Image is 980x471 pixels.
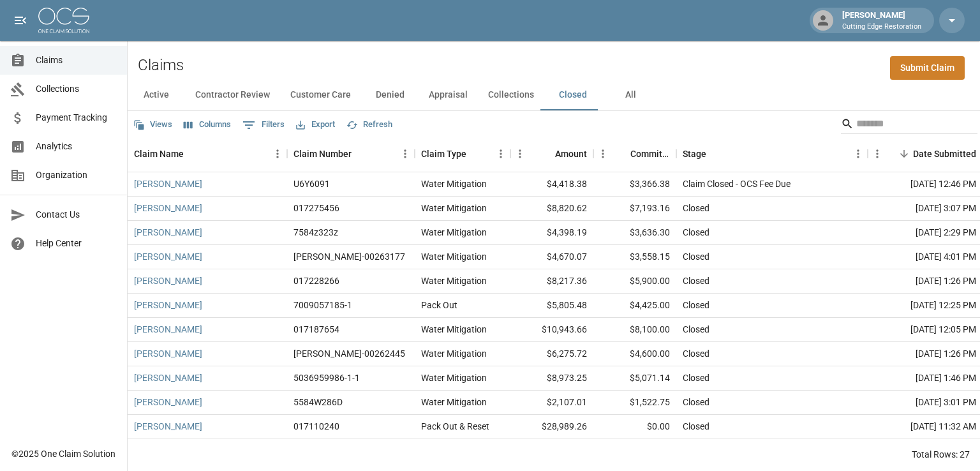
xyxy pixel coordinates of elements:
button: Export [293,115,338,135]
div: $3,558.15 [593,245,676,269]
div: Pack Out & Reset [421,420,489,433]
div: $1,522.75 [593,391,676,415]
div: Stage [683,136,706,172]
div: Water Mitigation [421,396,487,408]
div: $8,217.36 [510,269,593,294]
div: 7584z323z [293,226,338,239]
div: Water Mitigation [421,226,487,239]
div: Water Mitigation [421,274,487,287]
button: Menu [868,144,887,163]
button: All [602,80,659,110]
div: $5,805.48 [510,294,593,318]
div: $4,398.19 [510,221,593,245]
div: $6,275.72 [510,342,593,366]
button: Denied [361,80,419,110]
a: [PERSON_NAME] [134,226,202,239]
div: $8,820.62 [510,197,593,221]
div: © 2025 One Claim Solution [11,447,115,460]
a: [PERSON_NAME] [134,299,202,311]
div: Claim Number [287,136,415,172]
button: Customer Care [280,80,361,110]
div: Amount [510,136,593,172]
a: [PERSON_NAME] [134,371,202,384]
div: $0.00 [593,415,676,439]
div: 7009057185-1 [293,299,352,311]
div: Closed [683,250,709,263]
div: Search [841,114,977,137]
button: Sort [184,145,202,163]
button: Sort [352,145,369,163]
div: $8,973.25 [510,366,593,391]
div: [PERSON_NAME] [837,9,926,32]
p: Cutting Edge Restoration [842,22,921,33]
button: Menu [510,144,530,163]
div: Water Mitigation [421,250,487,263]
button: Refresh [343,115,396,135]
div: CAHO-00262445 [293,347,405,360]
div: Total Rows: 27 [912,448,970,461]
div: Claim Name [128,136,287,172]
a: Submit Claim [890,56,965,80]
button: open drawer [8,8,33,33]
div: Claim Type [421,136,466,172]
div: $4,425.00 [593,294,676,318]
button: Menu [849,144,868,163]
div: $5,900.00 [593,269,676,294]
div: U6Y6091 [293,177,330,190]
div: Water Mitigation [421,202,487,214]
div: Closed [683,323,709,336]
div: Closed [683,420,709,433]
div: $4,670.07 [510,245,593,269]
div: Closed [683,396,709,408]
h2: Claims [138,56,184,75]
button: Select columns [181,115,234,135]
div: Committed Amount [593,136,676,172]
button: Show filters [239,115,288,135]
button: Sort [466,145,484,163]
div: $4,600.00 [593,342,676,366]
button: Menu [491,144,510,163]
div: $5,071.14 [593,366,676,391]
div: Closed [683,226,709,239]
div: $8,100.00 [593,318,676,342]
div: Claim Number [293,136,352,172]
div: 017228266 [293,274,339,287]
a: [PERSON_NAME] [134,250,202,263]
a: [PERSON_NAME] [134,202,202,214]
div: Closed [683,371,709,384]
button: Collections [478,80,544,110]
div: Claim Type [415,136,510,172]
button: Menu [396,144,415,163]
button: Contractor Review [185,80,280,110]
a: [PERSON_NAME] [134,323,202,336]
div: $2,107.01 [510,391,593,415]
div: $4,418.38 [510,172,593,197]
div: Pack Out [421,299,457,311]
div: dynamic tabs [128,80,980,110]
div: $3,366.38 [593,172,676,197]
div: Water Mitigation [421,371,487,384]
div: Closed [683,347,709,360]
span: Claims [36,54,117,67]
div: Closed [683,202,709,214]
button: Menu [268,144,287,163]
div: 5036959986-1-1 [293,371,360,384]
a: [PERSON_NAME] [134,347,202,360]
div: Claim Name [134,136,184,172]
span: Contact Us [36,208,117,221]
div: Stage [676,136,868,172]
button: Sort [537,145,555,163]
a: [PERSON_NAME] [134,420,202,433]
button: Menu [593,144,612,163]
button: Sort [706,145,724,163]
button: Active [128,80,185,110]
div: Water Mitigation [421,177,487,190]
button: Closed [544,80,602,110]
span: Organization [36,168,117,182]
div: Committed Amount [630,136,670,172]
span: Collections [36,82,117,96]
img: ocs-logo-white-transparent.png [38,8,89,33]
div: 017110240 [293,420,339,433]
a: [PERSON_NAME] [134,274,202,287]
div: 5584W286D [293,396,343,408]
